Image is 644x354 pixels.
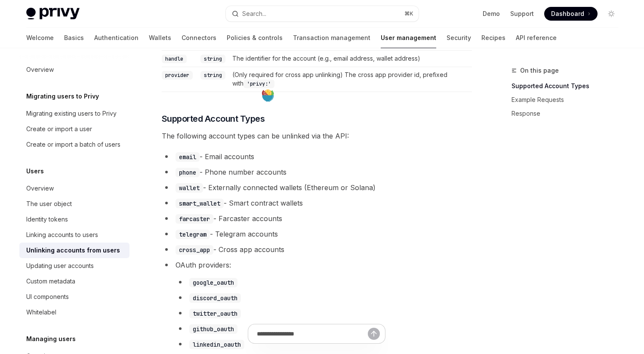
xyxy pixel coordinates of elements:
li: - Email accounts [162,151,472,163]
code: email [176,152,200,162]
span: On this page [520,65,559,76]
code: smart_wallet [176,199,224,208]
img: light logo [26,8,80,20]
li: - Smart contract wallets [162,197,472,209]
code: discord_oauth [189,293,241,303]
code: phone [176,168,200,177]
div: Create or import a batch of users [26,139,120,150]
div: Custom metadata [26,276,75,286]
a: The user object [19,196,129,212]
button: Send message [368,328,380,340]
td: (Only required for cross app unlinking) The cross app provider id, prefixed with [229,67,472,92]
a: Security [447,28,471,48]
code: farcaster [176,214,213,224]
a: Identity tokens [19,212,129,227]
a: UI components [19,289,129,305]
div: Create or import a user [26,124,92,134]
li: - Phone number accounts [162,166,472,178]
a: Migrating existing users to Privy [19,106,129,121]
a: Transaction management [293,28,370,48]
a: Overview [19,62,129,77]
code: telegram [176,230,210,239]
a: Dashboard [544,7,598,21]
span: The following account types can be unlinked via the API: [162,130,472,142]
span: ⌘ K [404,10,413,17]
div: Overview [26,183,54,194]
a: Create or import a user [19,121,129,137]
a: Overview [19,181,129,196]
h5: Users [26,166,44,176]
a: Policies & controls [227,28,283,48]
span: Supported Account Types [162,113,265,125]
div: The user object [26,199,72,209]
li: - Externally connected wallets (Ethereum or Solana) [162,182,472,194]
code: twitter_oauth [189,309,241,318]
a: Supported Account Types [512,79,625,93]
code: wallet [176,183,203,193]
a: Whitelabel [19,305,129,320]
code: cross_app [176,245,213,255]
div: UI components [26,292,69,302]
div: Overview [26,65,54,75]
a: API reference [516,28,557,48]
a: Authentication [94,28,139,48]
div: Search... [242,9,266,19]
li: - Cross app accounts [162,243,472,255]
a: Connectors [182,28,216,48]
h5: Managing users [26,334,76,344]
a: Custom metadata [19,274,129,289]
a: Welcome [26,28,54,48]
a: Create or import a batch of users [19,137,129,152]
a: Demo [483,9,500,18]
a: Example Requests [512,93,625,107]
code: google_oauth [189,278,237,287]
a: Response [512,107,625,120]
a: Recipes [481,28,505,48]
li: - Telegram accounts [162,228,472,240]
a: User management [381,28,436,48]
code: 'privy:' [243,80,274,88]
span: Dashboard [551,9,584,18]
a: Wallets [149,28,171,48]
code: provider [162,71,193,80]
a: Updating user accounts [19,258,129,274]
code: handle [162,55,187,63]
a: Basics [64,28,84,48]
code: string [200,71,225,80]
div: Identity tokens [26,214,68,225]
div: Linking accounts to users [26,230,98,240]
code: string [200,55,225,63]
div: Migrating existing users to Privy [26,108,117,119]
h5: Migrating users to Privy [26,91,99,102]
div: Whitelabel [26,307,56,317]
div: Unlinking accounts from users [26,245,120,255]
a: Unlinking accounts from users [19,243,129,258]
a: Support [510,9,534,18]
li: - Farcaster accounts [162,212,472,225]
button: Search...⌘K [226,6,419,22]
td: The identifier for the account (e.g., email address, wallet address) [229,51,472,67]
a: Linking accounts to users [19,227,129,243]
div: Updating user accounts [26,261,94,271]
button: Toggle dark mode [604,7,618,21]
